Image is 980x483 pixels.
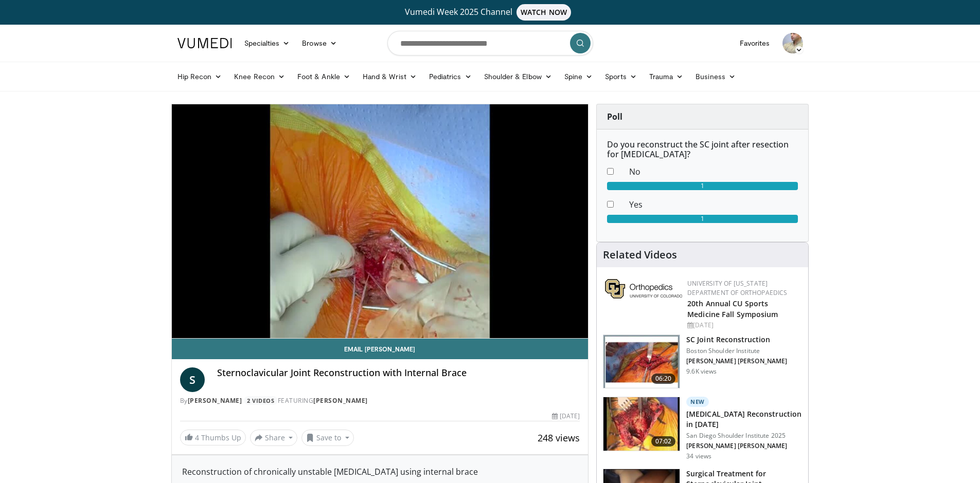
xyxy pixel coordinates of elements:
p: 34 views [686,452,711,460]
div: By FEATURING [180,396,580,405]
span: 4 [195,433,199,442]
a: S [180,367,205,392]
img: 4d1f587c-b296-4420-8061-52b60a5149ee.150x105_q85_crop-smart_upscale.jpg [603,397,680,451]
dd: Yes [621,198,806,211]
dd: No [621,165,806,178]
span: 248 views [538,432,580,444]
a: Specialties [238,33,296,53]
a: Hand & Wrist [357,66,423,87]
a: Sports [599,66,643,87]
div: 1 [607,182,798,190]
img: Vx8lr-LI9TPdNKgn4xMDoxOjB1O8AjAz.150x105_q85_crop-smart_upscale.jpg [603,335,680,388]
a: Vumedi Week 2025 ChannelWATCH NOW [179,4,801,21]
a: 07:02 New [MEDICAL_DATA] Reconstruction in [DATE] San Diego Shoulder Institute 2025 [PERSON_NAME]... [603,397,802,460]
a: 4 Thumbs Up [180,430,246,445]
a: Trauma [643,66,690,87]
a: Shoulder & Elbow [478,66,558,87]
p: [PERSON_NAME] [PERSON_NAME] [686,357,787,365]
p: San Diego Shoulder Institute 2025 [686,432,802,440]
a: 2 Videos [244,396,278,405]
a: Hip Recon [171,66,228,87]
p: New [686,397,709,407]
input: Search topics, interventions [387,31,593,55]
p: Boston Shoulder Institute [686,347,787,355]
a: Favorites [734,33,776,53]
div: [DATE] [687,321,800,330]
h6: Do you reconstruct the SC joint after resection for [MEDICAL_DATA]? [607,140,798,159]
a: Knee Recon [228,66,291,87]
span: 06:20 [651,374,676,384]
img: VuMedi Logo [177,38,232,48]
a: Pediatrics [423,66,478,87]
a: Email [PERSON_NAME] [172,339,589,359]
h4: Sternoclavicular Joint Reconstruction with Internal Brace [217,367,580,379]
a: [PERSON_NAME] [313,396,368,405]
a: 06:20 SC Joint Reconstruction Boston Shoulder Institute [PERSON_NAME] [PERSON_NAME] 9.6K views [603,335,802,389]
a: [PERSON_NAME] [188,396,242,405]
div: 1 [607,215,798,223]
button: Save to [301,430,354,446]
a: Browse [296,33,343,53]
div: [DATE] [552,412,580,421]
a: Foot & Ankle [291,66,357,87]
h4: Related Videos [603,249,677,261]
button: Share [250,430,298,446]
h3: SC Joint Reconstruction [686,335,787,345]
a: Business [689,66,742,87]
a: University of [US_STATE] Department of Orthopaedics [687,279,787,297]
h3: [MEDICAL_DATA] Reconstruction in [DATE] [686,409,802,430]
a: 20th Annual CU Sports Medicine Fall Symposium [687,299,778,319]
a: Spine [558,66,599,87]
strong: Poll [607,111,622,122]
span: 07:02 [651,436,676,447]
img: Avatar [782,33,803,53]
video-js: Video Player [172,104,589,339]
span: WATCH NOW [516,4,571,21]
div: Reconstruction of chronically unstable [MEDICAL_DATA] using internal brace [182,466,578,478]
p: [PERSON_NAME] [PERSON_NAME] [686,442,802,450]
p: 9.6K views [686,367,717,376]
img: 355603a8-37da-49b6-856f-e00d7e9307d3.png.150x105_q85_autocrop_double_scale_upscale_version-0.2.png [605,279,682,299]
